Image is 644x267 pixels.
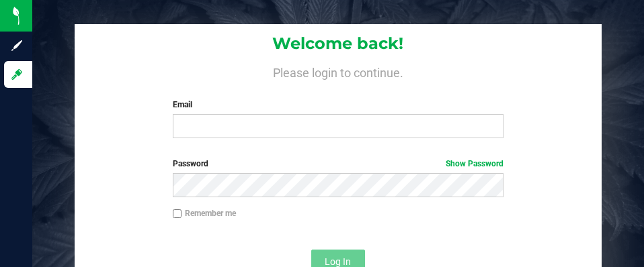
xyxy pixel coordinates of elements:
[75,64,601,80] h4: Please login to continue.
[173,159,208,168] span: Password
[173,99,504,111] label: Email
[10,68,24,81] inline-svg: Log in
[75,35,601,52] h1: Welcome back!
[10,39,24,52] inline-svg: Sign up
[173,209,182,219] input: Remember me
[446,159,504,168] a: Show Password
[173,207,236,219] label: Remember me
[325,256,351,267] span: Log In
